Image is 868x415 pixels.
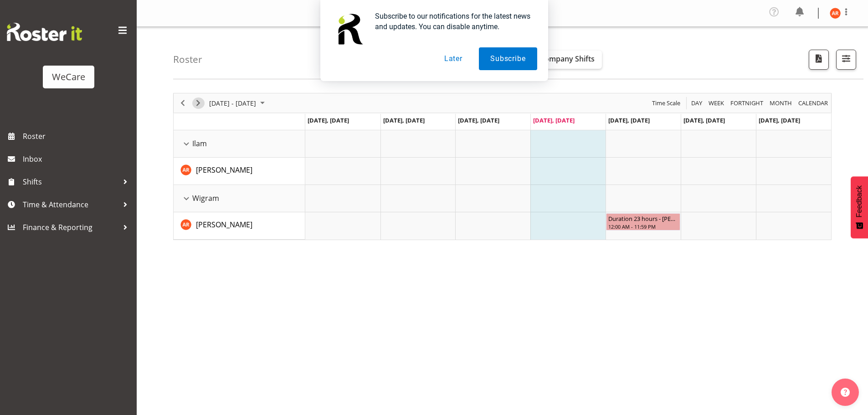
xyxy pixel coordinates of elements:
[797,97,829,109] span: calendar
[690,97,704,109] button: Timeline Day
[533,116,575,124] span: [DATE], [DATE]
[608,116,650,124] span: [DATE], [DATE]
[331,11,368,47] img: notification icon
[768,97,794,109] button: Timeline Month
[23,129,132,143] span: Roster
[174,212,305,240] td: Andrea Ramirez resource
[174,130,305,158] td: Ilam resource
[23,220,118,234] span: Finance & Reporting
[196,165,252,175] span: [PERSON_NAME]
[458,116,499,124] span: [DATE], [DATE]
[208,97,257,109] span: [DATE] - [DATE]
[708,97,725,109] span: Week
[707,97,726,109] button: Timeline Week
[683,116,725,124] span: [DATE], [DATE]
[174,158,305,185] td: Andrea Ramirez resource
[729,97,765,109] button: Fortnight
[192,97,205,109] button: Next
[690,97,703,109] span: Day
[208,97,269,109] button: August 25 - 31, 2025
[190,93,206,113] div: Next
[192,193,219,204] span: Wigram
[173,93,832,240] div: Timeline Week of August 28, 2025
[23,152,132,166] span: Inbox
[841,388,850,397] img: help-xxl-2.png
[196,220,252,230] span: [PERSON_NAME]
[308,116,349,124] span: [DATE], [DATE]
[192,138,207,149] span: Ilam
[177,97,189,109] button: Previous
[175,93,190,113] div: Previous
[651,97,681,109] span: Time Scale
[433,47,474,70] button: Later
[851,176,868,238] button: Feedback - Show survey
[479,47,537,70] button: Subscribe
[23,175,118,189] span: Shifts
[174,185,305,212] td: Wigram resource
[729,97,764,109] span: Fortnight
[196,219,252,230] a: [PERSON_NAME]
[368,11,537,32] div: Subscribe to our notifications for the latest news and updates. You can disable anytime.
[769,97,793,109] span: Month
[651,97,682,109] button: Time Scale
[23,198,118,211] span: Time & Attendance
[608,223,678,230] div: 12:00 AM - 11:59 PM
[606,213,680,231] div: Andrea Ramirez"s event - Duration 23 hours - Andrea Ramirez Begin From Friday, August 29, 2025 at...
[383,116,425,124] span: [DATE], [DATE]
[855,185,863,217] span: Feedback
[759,116,800,124] span: [DATE], [DATE]
[305,130,831,240] table: Timeline Week of August 28, 2025
[797,97,830,109] button: Month
[196,164,252,175] a: [PERSON_NAME]
[608,214,678,223] div: Duration 23 hours - [PERSON_NAME]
